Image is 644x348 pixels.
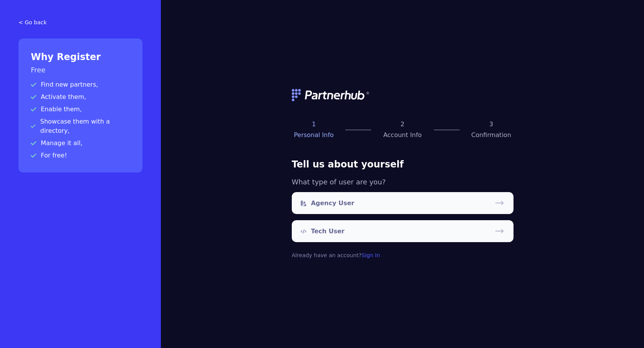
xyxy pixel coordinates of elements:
h5: What type of user are you? [292,177,514,187]
p: Enable them, [31,105,130,114]
img: logo [292,89,370,101]
p: Tech User [311,227,345,236]
a: Agency User [292,192,514,214]
p: Account Info [380,130,425,140]
p: Manage it all, [31,139,130,148]
p: Confirmation [469,130,513,140]
p: Showcase them with a directory, [31,117,130,136]
p: 1 [292,120,336,129]
p: Activate them, [31,92,130,102]
p: Already have an account? [292,251,514,259]
p: Personal Info [292,130,336,140]
p: Find new partners, [31,80,130,89]
a: < Go back [18,18,142,26]
a: Sign In [361,252,380,258]
h2: Why Register [31,51,130,63]
p: For free! [31,151,130,160]
p: Agency User [311,199,355,208]
a: Tech User [292,220,514,242]
p: 3 [469,120,513,129]
h3: Free [31,65,130,75]
p: 2 [380,120,425,129]
h3: Tell us about yourself [292,158,514,171]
